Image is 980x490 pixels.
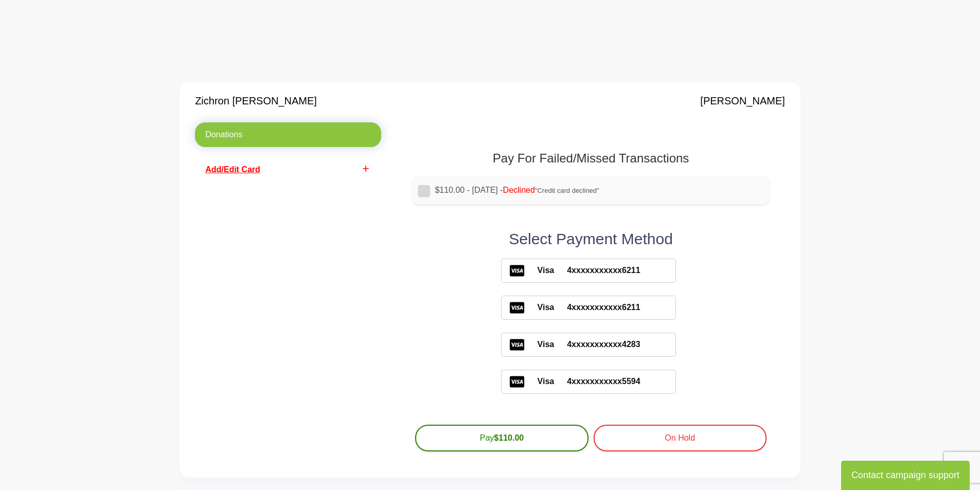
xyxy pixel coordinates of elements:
button: On Hold [594,425,767,451]
span: Visa [525,301,555,314]
span: 4xxxxxxxxxxx6211 [554,264,640,277]
h2: Select Payment Method [413,230,769,248]
button: Pay$110.00 [415,425,588,451]
span: 4xxxxxxxxxxx4283 [554,338,640,351]
h1: Pay For Failed/Missed Transactions [413,151,769,166]
a: addAdd/Edit Card [195,157,381,182]
button: Contact campaign support [841,461,970,490]
span: Visa [525,264,555,277]
span: Visa [525,338,555,351]
span: "Credit card declined" [535,187,599,194]
span: Declined [503,186,535,194]
label: $110.00 - [DATE] - [435,184,761,196]
span: Add/Edit Card [205,165,260,174]
span: 4xxxxxxxxxxx6211 [554,301,640,314]
span: Visa [525,375,555,388]
span: 4xxxxxxxxxxx5594 [554,375,640,388]
i: add [361,164,371,174]
b: $110.00 [494,433,524,442]
a: Donations [195,122,381,147]
h4: [PERSON_NAME] [700,95,785,107]
h4: Zichron [PERSON_NAME] [195,95,317,107]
